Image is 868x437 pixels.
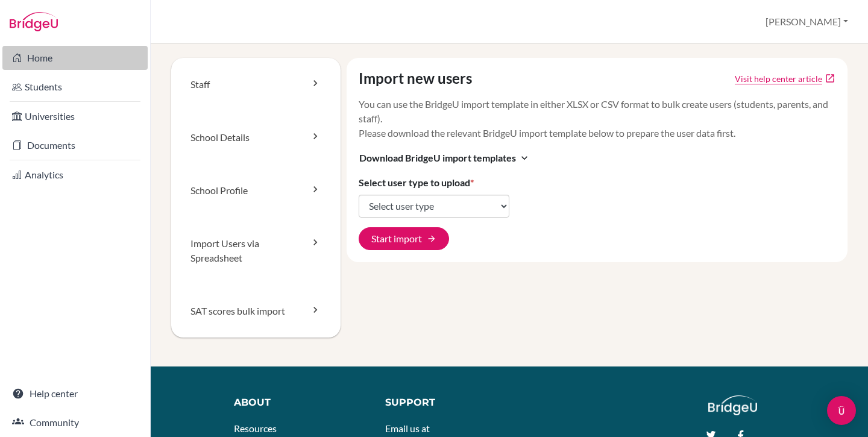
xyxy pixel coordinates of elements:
[825,73,835,84] a: open_in_new
[234,395,358,410] div: About
[171,58,341,111] a: Staff
[171,285,341,338] a: SAT scores bulk import
[518,152,530,164] i: expand_more
[171,111,341,164] a: School Details
[359,150,531,166] button: Download BridgeU import templatesexpand_more
[2,133,148,157] a: Documents
[234,423,277,434] a: Resources
[171,217,341,285] a: Import Users via Spreadsheet
[2,46,148,70] a: Home
[2,410,148,435] a: Community
[760,10,854,33] button: [PERSON_NAME]
[171,164,341,217] a: School Profile
[359,97,836,140] p: You can use the BridgeU import template in either XLSX or CSV format to bulk create users (studen...
[359,175,474,190] label: Select user type to upload
[2,75,148,99] a: Students
[10,12,58,31] img: Bridge-U
[735,72,822,85] a: Click to open Tracking student registration article in a new tab
[359,227,449,250] button: Start import
[427,234,436,244] span: arrow_forward
[359,70,472,87] h4: Import new users
[359,151,516,165] span: Download BridgeU import templates
[2,382,148,406] a: Help center
[2,163,148,187] a: Analytics
[385,395,498,410] div: Support
[708,395,757,415] img: logo_white@2x-f4f0deed5e89b7ecb1c2cc34c3e3d731f90f0f143d5ea2071677605dd97b5244.png
[2,104,148,128] a: Universities
[827,396,856,425] div: Open Intercom Messenger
